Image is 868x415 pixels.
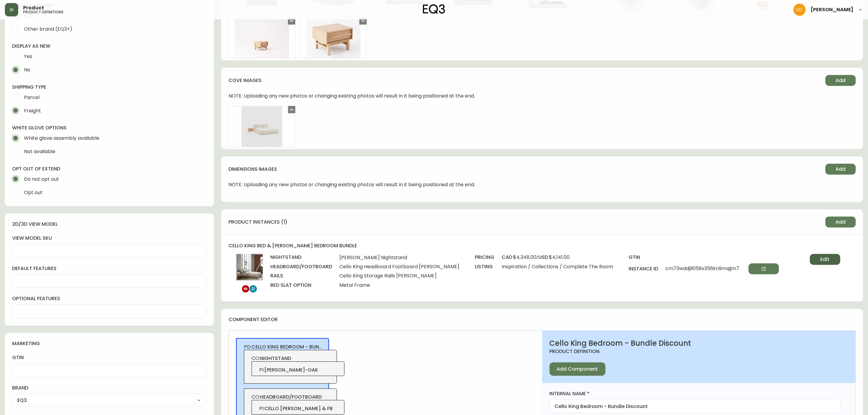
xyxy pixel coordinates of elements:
[264,366,318,373] span: [PERSON_NAME]-oak
[24,67,30,73] span: No
[252,355,330,362] span: CO:
[228,166,821,173] h4: dimensions images
[270,263,332,270] h4: headboard/footboard
[12,265,207,272] label: default features
[259,405,337,412] span: PI :
[12,221,202,228] h4: 2d/3d view model
[339,273,459,279] span: Cello King Storage Rails [PERSON_NAME]
[12,166,207,172] h4: opt out of extend
[836,77,846,84] span: Add
[550,338,848,348] h2: Cello King Bedroom - Bundle Discount
[12,125,207,131] h4: white glove options
[24,189,43,196] span: Opt out
[825,75,856,86] button: Add
[249,285,257,293] svg: Has Redirect
[228,219,821,225] h4: product instances (1)
[666,263,779,274] span: cm73wddj9058x356kn9mqijm7
[236,254,263,280] img: 6ea5317c-be31-40b2-8bd4-828f77bc7229Optional[cello-king-bedroom-bundle-styled].jpg
[244,344,322,350] span: PD:
[825,217,856,228] button: Add
[264,405,333,412] span: cello [PERSON_NAME] & fb
[252,343,353,350] span: cello king bedroom - bundle discount
[825,164,856,175] button: Add
[270,273,332,279] h4: rails
[12,295,207,302] label: optional features
[12,235,207,242] label: view model sku
[259,367,337,373] span: PI :
[228,77,821,84] h4: cove images
[794,4,806,16] img: 7eb451d6983258353faa3212700b340b
[549,254,570,261] span: $4,141.00
[228,316,851,323] h4: component editor
[24,94,39,101] span: Parcel
[550,348,848,355] h4: product definition
[24,135,99,141] span: White glove assembly available
[270,282,332,289] h4: bed slat option
[12,340,202,347] h4: marketing
[836,219,846,225] span: Add
[260,393,322,400] span: headboard/footboard
[24,108,41,114] span: Freight
[810,254,840,265] button: Edit
[252,394,330,400] span: CO:
[24,176,59,182] span: Do not opt out
[502,264,613,269] span: Inspiration / Collections / Complete The Room
[811,7,853,12] span: [PERSON_NAME]
[23,10,63,14] h5: product definitions
[550,362,606,376] button: Add Component
[228,93,475,99] span: NOTE: Uploading any new photos or changing existing photos will result in it being positioned at ...
[12,43,207,50] h4: display as new
[513,254,537,261] span: $4,348.00
[228,182,475,187] span: NOTE: Uploading any new photos or changing existing photos will result in it being positioned at ...
[24,148,55,155] span: Not available
[23,5,44,10] span: Product
[629,266,658,272] h4: instance id
[502,254,513,261] span: cad
[270,254,332,261] h4: nightstand
[550,390,841,397] label: internal name
[260,355,291,362] span: nightstand
[228,242,856,249] h4: cello king bed & [PERSON_NAME] bedroom bundle
[12,354,207,361] label: gtin
[339,255,459,260] span: [PERSON_NAME] Nightstand
[339,283,459,288] span: Metal Frame
[557,366,598,372] span: Add Component
[12,84,207,91] h4: shipping type
[12,385,207,391] label: brand
[423,4,445,14] img: logo
[339,264,459,269] span: Cello King Headboard Footboard [PERSON_NAME]
[24,53,32,60] span: Yes
[475,263,495,270] h4: listing
[242,285,249,293] svg: Hidden
[836,166,846,173] span: Add
[538,254,548,261] span: usd
[502,254,613,261] span: /
[629,254,658,261] h4: gtin
[821,256,830,263] span: Edit
[475,254,495,261] h4: pricing
[24,26,72,32] span: Other brand (EQ3+)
